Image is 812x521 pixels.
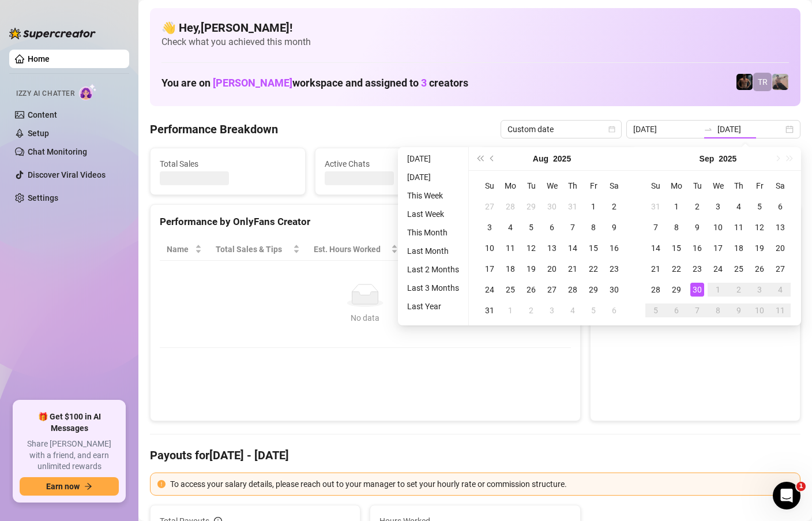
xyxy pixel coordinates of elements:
span: exclamation-circle [157,480,166,488]
h4: 👋 Hey, [PERSON_NAME] ! [161,20,789,36]
th: Total Sales & Tips [209,238,306,261]
a: Home [28,54,50,63]
span: [PERSON_NAME] [213,77,292,89]
span: Active Chats [325,158,461,170]
a: Setup [28,129,49,138]
th: Chat Conversion [479,238,571,261]
img: Trent [736,74,753,90]
img: logo-BBDzfeDw.svg [9,28,96,39]
th: Name [160,238,209,261]
span: Name [167,243,193,256]
a: Content [28,110,57,119]
span: Chat Conversion [486,243,555,256]
span: Earn now [46,482,80,491]
a: Settings [28,193,58,203]
h4: Performance Breakdown [150,121,278,137]
span: Check what you achieved this month [161,36,789,48]
input: End date [717,123,783,136]
a: Discover Viral Videos [28,170,106,179]
div: Performance by OnlyFans Creator [160,214,571,230]
iframe: Intercom live chat [773,482,800,509]
button: Earn nowarrow-right [20,477,119,496]
div: No data [171,312,559,324]
div: To access your salary details, please reach out to your manager to set your hourly rate or commis... [170,478,793,490]
th: Sales / Hour [405,238,479,261]
span: TR [758,76,768,88]
span: 3 [421,77,427,89]
img: LC [772,74,788,90]
div: Est. Hours Worked [314,243,389,256]
span: Total Sales & Tips [216,243,290,256]
span: swap-right [704,125,713,134]
span: arrow-right [84,482,92,490]
span: Share [PERSON_NAME] with a friend, and earn unlimited rewards [20,438,119,473]
span: Sales / Hour [412,243,463,256]
span: Messages Sent [490,158,626,170]
span: Custom date [507,121,615,138]
div: Sales by OnlyFans Creator [600,214,791,230]
span: to [704,125,713,134]
span: Izzy AI Chatter [16,88,74,99]
input: Start date [633,123,699,136]
span: Total Sales [160,158,296,170]
h1: You are on workspace and assigned to creators [161,77,468,89]
span: 1 [796,482,806,491]
img: AI Chatter [79,84,97,100]
a: Chat Monitoring [28,147,87,156]
span: 🎁 Get $100 in AI Messages [20,411,119,434]
h4: Payouts for [DATE] - [DATE] [150,447,800,463]
span: calendar [608,126,615,133]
